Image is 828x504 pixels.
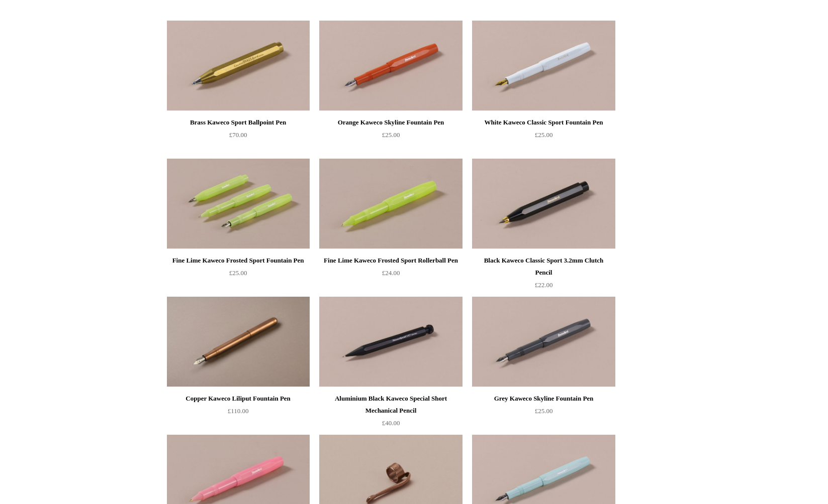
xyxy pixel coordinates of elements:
[475,255,612,279] div: Black Kaweco Classic Sport 3.2mm Clutch Pencil
[167,116,310,158] a: Brass Kaweco Sport Ballpoint Pen £70.00
[229,131,247,139] span: £70.00
[475,116,612,129] div: White Kaweco Classic Sport Fountain Pen
[167,159,310,249] a: Fine Lime Kaweco Frosted Sport Fountain Pen Fine Lime Kaweco Frosted Sport Fountain Pen
[319,255,462,296] a: Fine Lime Kaweco Frosted Sport Rollerball Pen £24.00
[472,255,615,296] a: Black Kaweco Classic Sport 3.2mm Clutch Pencil £22.00
[319,393,462,434] a: Aluminium Black Kaweco Special Short Mechanical Pencil £40.00
[167,297,310,387] a: Copper Kaweco Liliput Fountain Pen Copper Kaweco Liliput Fountain Pen
[167,21,310,111] a: Brass Kaweco Sport Ballpoint Pen Brass Kaweco Sport Ballpoint Pen
[167,255,310,296] a: Fine Lime Kaweco Frosted Sport Fountain Pen £25.00
[167,393,310,434] a: Copper Kaweco Liliput Fountain Pen £110.00
[472,393,615,434] a: Grey Kaweco Skyline Fountain Pen £25.00
[229,269,247,277] span: £25.00
[472,159,615,249] a: Black Kaweco Classic Sport 3.2mm Clutch Pencil Black Kaweco Classic Sport 3.2mm Clutch Pencil
[319,116,462,158] a: Orange Kaweco Skyline Fountain Pen £25.00
[322,393,459,417] div: Aluminium Black Kaweco Special Short Mechanical Pencil
[167,21,310,111] img: Brass Kaweco Sport Ballpoint Pen
[472,297,615,387] a: Grey Kaweco Skyline Fountain Pen Grey Kaweco Skyline Fountain Pen
[535,281,553,289] span: £22.00
[169,393,307,405] div: Copper Kaweco Liliput Fountain Pen
[167,297,310,387] img: Copper Kaweco Liliput Fountain Pen
[472,21,615,111] a: White Kaweco Classic Sport Fountain Pen White Kaweco Classic Sport Fountain Pen
[169,255,307,267] div: Fine Lime Kaweco Frosted Sport Fountain Pen
[322,255,459,267] div: Fine Lime Kaweco Frosted Sport Rollerball Pen
[475,393,612,405] div: Grey Kaweco Skyline Fountain Pen
[382,419,400,427] span: £40.00
[535,407,553,415] span: £25.00
[472,116,615,158] a: White Kaweco Classic Sport Fountain Pen £25.00
[382,269,400,277] span: £24.00
[169,116,307,129] div: Brass Kaweco Sport Ballpoint Pen
[382,131,400,139] span: £25.00
[472,21,615,111] img: White Kaweco Classic Sport Fountain Pen
[472,159,615,249] img: Black Kaweco Classic Sport 3.2mm Clutch Pencil
[319,297,462,387] img: Aluminium Black Kaweco Special Short Mechanical Pencil
[319,159,462,249] a: Fine Lime Kaweco Frosted Sport Rollerball Pen Fine Lime Kaweco Frosted Sport Rollerball Pen
[472,297,615,387] img: Grey Kaweco Skyline Fountain Pen
[319,21,462,111] a: Orange Kaweco Skyline Fountain Pen Orange Kaweco Skyline Fountain Pen
[319,297,462,387] a: Aluminium Black Kaweco Special Short Mechanical Pencil Aluminium Black Kaweco Special Short Mecha...
[319,159,462,249] img: Fine Lime Kaweco Frosted Sport Rollerball Pen
[319,21,462,111] img: Orange Kaweco Skyline Fountain Pen
[167,159,310,249] img: Fine Lime Kaweco Frosted Sport Fountain Pen
[322,116,459,129] div: Orange Kaweco Skyline Fountain Pen
[228,407,249,415] span: £110.00
[535,131,553,139] span: £25.00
